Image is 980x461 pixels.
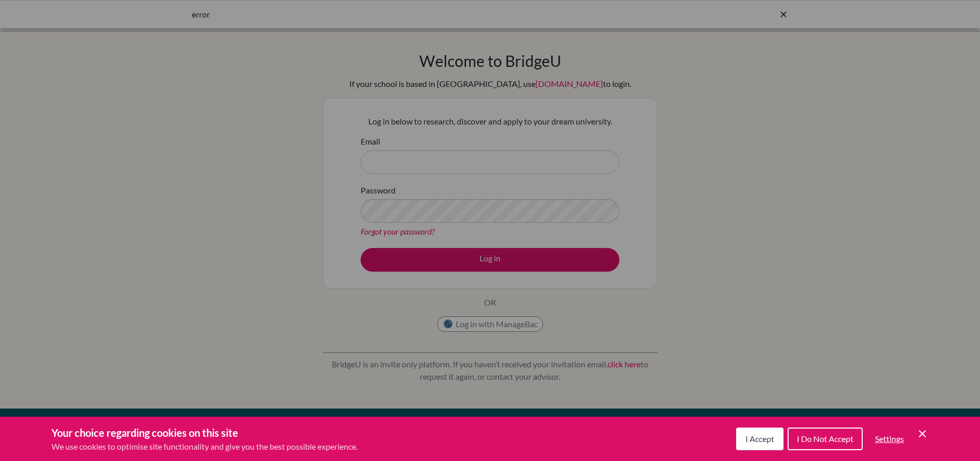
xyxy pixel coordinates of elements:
[788,428,863,450] button: I Do Not Accept
[875,434,904,444] span: Settings
[745,434,774,444] span: I Accept
[867,429,912,449] button: Settings
[51,440,358,453] p: We use cookies to optimise site functionality and give you the best possible experience.
[736,428,783,450] button: I Accept
[916,428,929,440] button: Save and close
[797,434,853,444] span: I Do Not Accept
[51,425,358,440] h3: Your choice regarding cookies on this site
